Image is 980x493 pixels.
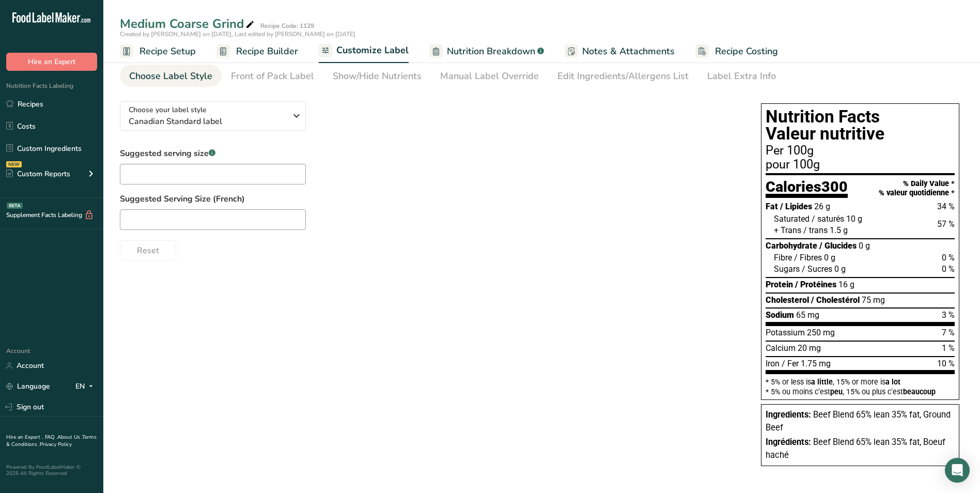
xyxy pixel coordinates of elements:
button: Reset [120,240,176,261]
span: Choose your label style [129,104,207,115]
a: Nutrition Breakdown [429,40,544,63]
span: 75 mg [862,295,885,305]
span: Beef Blend 65% lean 35% fat, Boeuf haché [766,437,945,460]
span: Saturated [774,214,810,224]
div: pour 100g [766,159,955,171]
span: 7 % [942,328,955,337]
span: 34 % [937,202,955,211]
div: BETA [7,203,23,209]
span: Fibre [774,253,792,263]
span: 1 % [942,343,955,353]
div: * 5% ou moins c’est , 15% ou plus c’est [766,388,955,395]
span: / Glucides [819,241,857,251]
div: Manual Label Override [440,69,539,83]
a: Hire an Expert . [6,434,43,441]
span: a lot [885,378,900,386]
button: Choose your label style Canadian Standard label [120,101,306,131]
span: 0 g [859,241,870,251]
span: 250 mg [807,328,835,337]
label: Suggested Serving Size (French) [120,193,740,205]
span: Recipe Setup [139,44,196,58]
span: 1.75 mg [801,359,831,368]
div: Show/Hide Nutrients [333,69,422,83]
div: Custom Reports [6,168,70,179]
span: peu [830,388,843,396]
div: Per 100g [766,145,955,157]
div: Open Intercom Messenger [945,458,970,483]
div: Medium Coarse Grind [120,14,256,33]
button: Hire an Expert [6,53,97,71]
span: 57 % [937,219,955,229]
span: / Cholestérol [811,295,860,305]
div: Front of Pack Label [231,69,314,83]
span: Notes & Attachments [582,44,675,58]
span: 3 % [942,310,955,320]
span: Nutrition Breakdown [447,44,535,58]
span: 16 g [838,280,854,289]
span: Customize Label [336,43,409,57]
span: 0 % [942,264,955,274]
div: Label Extra Info [707,69,776,83]
span: / saturés [812,214,844,224]
span: / trans [803,225,828,235]
span: Recipe Builder [236,44,298,58]
a: Customize Label [319,39,409,64]
span: beaucoup [903,388,936,396]
label: Suggested serving size [120,147,306,160]
span: + Trans [774,225,801,235]
span: Created by [PERSON_NAME] on [DATE], Last edited by [PERSON_NAME] on [DATE] [120,30,355,38]
span: 65 mg [796,310,819,320]
span: Ingredients: [766,410,811,420]
div: Edit Ingredients/Allergens List [557,69,689,83]
span: Sodium [766,310,794,320]
span: Ingrédients: [766,437,811,447]
span: 20 mg [798,343,821,353]
span: 26 g [814,202,830,211]
div: Choose Label Style [129,69,212,83]
span: 10 g [846,214,862,224]
span: / Protéines [795,280,836,289]
a: FAQ . [45,434,57,441]
span: 0 g [834,264,846,274]
a: Recipe Builder [216,40,298,63]
div: % Daily Value * % valeur quotidienne * [879,179,955,197]
a: About Us . [57,434,82,441]
span: Reset [137,244,159,257]
a: Language [6,377,50,395]
div: Recipe Code: 1129 [260,21,314,30]
span: 1.5 g [830,225,848,235]
a: Recipe Setup [120,40,196,63]
span: 0 g [824,253,835,263]
div: Calories [766,179,848,198]
a: Privacy Policy [40,441,72,448]
span: Carbohydrate [766,241,817,251]
span: / Sucres [802,264,832,274]
div: Powered By FoodLabelMaker © 2025 All Rights Reserved [6,464,97,476]
span: 300 [821,178,848,195]
span: / Fer [782,359,799,368]
span: Canadian Standard label [129,115,286,128]
h1: Nutrition Facts Valeur nutritive [766,108,955,143]
section: * 5% or less is , 15% or more is [766,374,955,395]
span: Fat [766,202,778,211]
a: Recipe Costing [695,40,778,63]
span: Sugars [774,264,800,274]
span: Iron [766,359,780,368]
span: a little [811,378,833,386]
span: Cholesterol [766,295,809,305]
span: Potassium [766,328,805,337]
a: Terms & Conditions . [6,434,97,448]
span: 0 % [942,253,955,263]
div: EN [75,380,97,393]
span: Recipe Costing [715,44,778,58]
a: Notes & Attachments [565,40,675,63]
div: NEW [6,161,22,167]
span: Protein [766,280,793,289]
span: Calcium [766,343,796,353]
span: 10 % [937,359,955,368]
span: / Lipides [780,202,812,211]
span: / Fibres [794,253,822,263]
span: Beef Blend 65% lean 35% fat, Ground Beef [766,410,951,433]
